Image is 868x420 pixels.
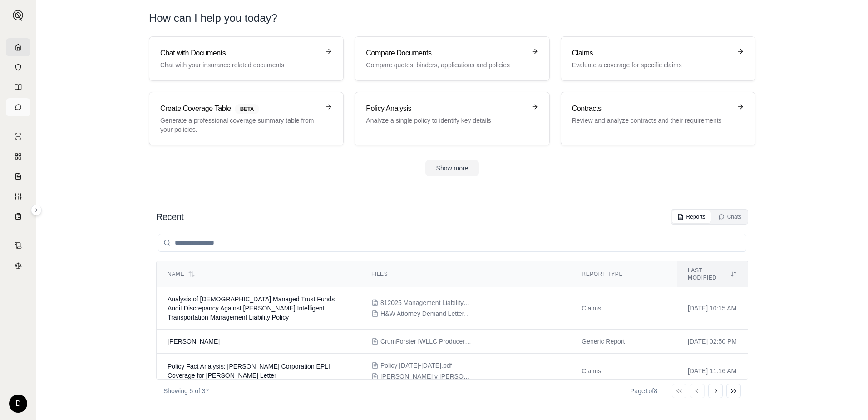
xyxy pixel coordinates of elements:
[168,270,350,278] div: Name
[149,36,344,81] a: Chat with DocumentsChat with your insurance related documents
[163,386,209,395] p: Showing 5 of 37
[9,395,27,413] div: D
[160,48,320,59] h3: Chat with Documents
[718,213,741,220] div: Chats
[713,210,747,223] button: Chats
[380,361,452,370] span: Policy 2025-2026.pdf
[366,103,525,114] h3: Policy Analysis
[677,213,705,220] div: Reports
[355,36,549,81] a: Compare DocumentsCompare quotes, binders, applications and policies
[13,10,24,21] img: Expand sidebar
[168,295,335,321] span: Analysis of Teamsters Managed Trust Funds Audit Discrepancy Against Bauer's Intelligent Transport...
[571,354,677,389] td: Claims
[366,60,525,70] p: Compare quotes, binders, applications and policies
[561,92,755,145] a: ContractsReview and analyze contracts and their requirements
[160,116,320,134] p: Generate a professional coverage summary table from your policies.
[6,127,30,145] a: Single Policy
[6,78,30,96] a: Prompt Library
[160,60,320,70] p: Chat with your insurance related documents
[380,298,471,307] span: 812025 Management Liability Package Policy received - Policy.pdf
[380,309,471,318] span: H&W Attorney Demand Letter.pdf
[677,354,748,389] td: [DATE] 11:16 AM
[235,104,259,114] span: BETA
[571,287,677,330] td: Claims
[160,103,320,114] h3: Create Coverage Table
[677,287,748,330] td: [DATE] 10:15 AM
[630,386,657,395] div: Page 1 of 8
[572,60,731,70] p: Evaluate a coverage for specific claims
[6,256,30,275] a: Legal Search Engine
[6,58,30,76] a: Documents Vault
[9,6,27,25] button: Expand sidebar
[672,210,711,223] button: Reports
[156,210,183,223] h2: Recent
[6,236,30,255] a: Contract Analysis
[360,261,571,287] th: Files
[688,267,737,281] div: Last modified
[561,36,755,81] a: ClaimsEvaluate a coverage for specific claims
[6,207,30,225] a: Coverage Table
[425,160,479,176] button: Show more
[572,103,731,114] h3: Contracts
[31,205,42,215] button: Expand sidebar
[380,337,471,346] span: CrumForster IWLLC Producer-Company Agreement 2016 FINAL.pdf
[677,330,748,354] td: [DATE] 02:50 PM
[380,372,471,381] span: perez v alexander lee denstl corp.pdf
[366,116,525,125] p: Analyze a single policy to identify key details
[6,147,30,165] a: Policy Comparisons
[168,338,220,345] span: Rob Test
[572,116,731,125] p: Review and analyze contracts and their requirements
[168,363,330,379] span: Policy Fact Analysis: Alexander Lee Corporation EPLI Coverage for Nadia Perez Demand Letter
[572,48,731,59] h3: Claims
[6,167,30,185] a: Claim Coverage
[6,98,30,116] a: Chat
[149,11,755,25] h1: How can I help you today?
[355,92,549,145] a: Policy AnalysisAnalyze a single policy to identify key details
[6,38,30,56] a: Home
[366,48,525,59] h3: Compare Documents
[6,187,30,205] a: Custom Report
[149,92,344,145] a: Create Coverage TableBETAGenerate a professional coverage summary table from your policies.
[571,330,677,354] td: Generic Report
[571,261,677,287] th: Report Type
